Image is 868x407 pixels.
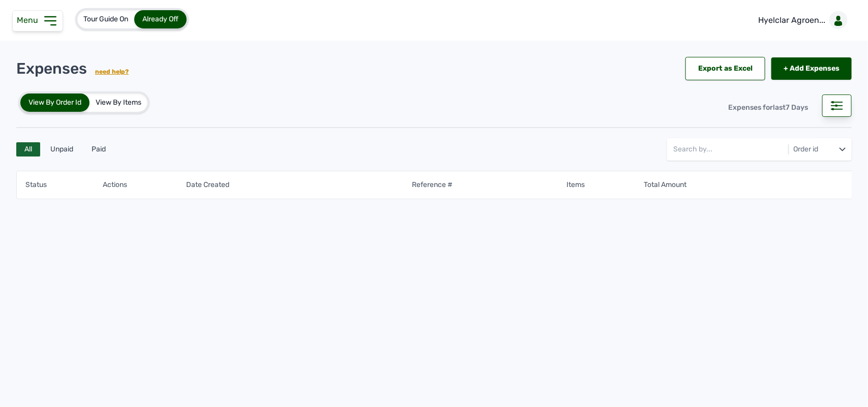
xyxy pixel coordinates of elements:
[750,6,852,35] a: Hyelclar Agroen...
[16,142,40,156] div: All
[758,14,825,26] p: Hyelclar Agroen...
[685,57,765,80] div: Export as Excel
[411,179,566,191] th: Reference #
[186,179,411,191] th: Date Created
[83,142,114,156] div: Paid
[20,93,89,112] div: View By Order Id
[673,138,820,161] input: Search by...
[95,68,129,75] a: need help?
[773,103,786,112] span: last
[720,97,816,119] div: Expenses for 7 Days
[89,93,147,112] div: View By Items
[16,59,129,78] div: Expenses
[791,144,820,154] div: Order id
[42,142,81,156] div: Unpaid
[25,179,102,191] th: Status
[17,15,42,25] span: Menu
[142,15,178,23] span: Already Off
[566,179,644,191] th: Items
[102,179,179,191] th: Actions
[771,57,852,80] a: + Add Expenses
[83,15,128,23] span: Tour Guide On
